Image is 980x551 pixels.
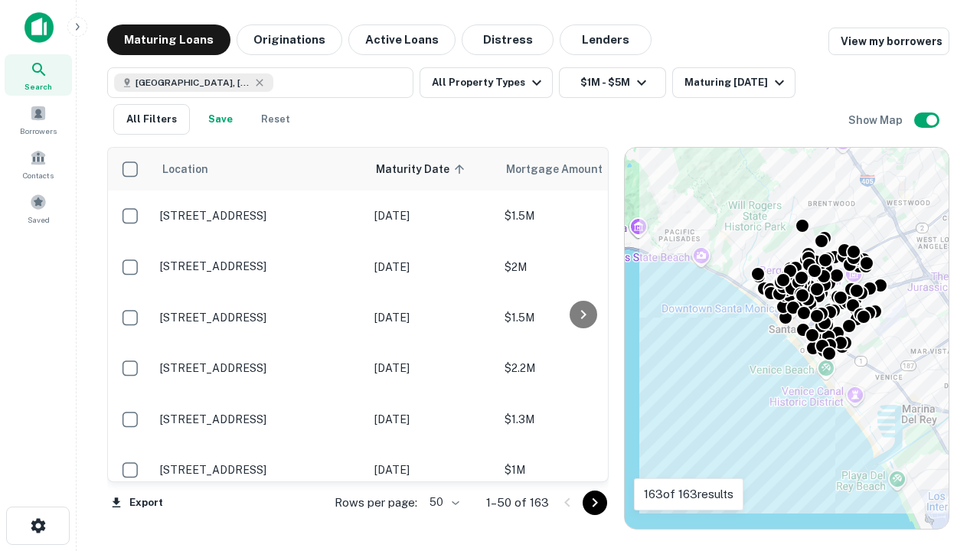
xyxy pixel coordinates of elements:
p: $1.5M [505,207,658,224]
button: Originations [237,24,342,55]
iframe: Chat Widget [903,429,980,502]
p: 1–50 of 163 [486,494,549,512]
button: [GEOGRAPHIC_DATA], [GEOGRAPHIC_DATA], [GEOGRAPHIC_DATA] [107,67,413,98]
div: 0 0 [625,148,949,529]
p: [STREET_ADDRESS] [160,259,359,273]
p: $2.2M [505,360,658,377]
p: [STREET_ADDRESS] [160,412,359,426]
button: All Property Types [420,67,553,98]
div: Maturing [DATE] [684,73,789,92]
th: Location [152,148,367,191]
a: View my borrowers [828,28,949,55]
a: Contacts [5,143,72,184]
button: Maturing [DATE] [672,67,795,98]
a: Borrowers [5,99,72,140]
button: Export [107,491,167,514]
p: [DATE] [374,259,489,275]
p: [DATE] [374,360,489,377]
p: [DATE] [374,309,489,326]
a: Search [5,54,72,96]
button: Maturing Loans [107,24,230,55]
h6: Show Map [848,112,905,129]
p: [DATE] [374,461,489,478]
img: capitalize-icon.png [24,12,54,43]
span: [GEOGRAPHIC_DATA], [GEOGRAPHIC_DATA], [GEOGRAPHIC_DATA] [136,76,250,90]
p: [STREET_ADDRESS] [160,463,359,477]
th: Maturity Date [367,148,497,191]
p: $1.5M [505,309,658,326]
button: Go to next page [583,491,607,515]
p: [STREET_ADDRESS] [160,311,359,324]
button: $1M - $5M [559,67,666,98]
a: Saved [5,187,72,229]
span: Saved [28,214,50,226]
span: Location [162,160,208,178]
p: Rows per page: [335,494,417,512]
p: $2M [505,259,658,275]
button: Distress [462,24,554,55]
p: $1.3M [505,411,658,428]
p: 163 of 163 results [644,485,733,504]
p: [STREET_ADDRESS] [160,361,359,375]
button: Reset [251,104,300,135]
button: All Filters [113,104,190,135]
div: 50 [423,491,462,514]
button: Save your search to get updates of matches that match your search criteria. [196,104,245,135]
span: Mortgage Amount [506,160,622,178]
span: Borrowers [20,125,57,137]
p: [STREET_ADDRESS] [160,209,359,223]
span: Maturity Date [376,160,469,178]
button: Lenders [560,24,652,55]
button: Active Loans [348,24,456,55]
p: $1M [505,461,658,478]
span: Search [24,80,52,93]
span: Contacts [23,169,54,181]
p: [DATE] [374,411,489,428]
th: Mortgage Amount [497,148,665,191]
p: [DATE] [374,207,489,224]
